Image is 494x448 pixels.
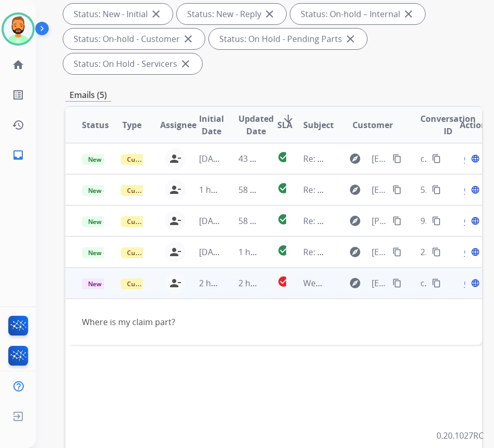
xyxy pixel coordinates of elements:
[199,246,225,258] span: [DATE]
[344,33,357,45] mat-icon: close
[352,119,393,131] span: Customer
[199,184,242,195] span: 1 hour ago
[160,119,196,131] span: Assignee
[209,29,367,49] div: Status: On Hold - Pending Parts
[177,4,286,24] div: Status: New - Reply
[121,185,188,196] span: Customer Support
[199,277,246,289] span: 2 hours ago
[471,247,480,257] mat-icon: language
[303,119,334,131] span: Subject
[277,244,290,257] mat-icon: check_circle
[169,152,181,165] mat-icon: person_remove
[121,216,188,227] span: Customer Support
[12,149,24,161] mat-icon: inbox
[372,246,387,258] span: [EMAIL_ADDRESS][DOMAIN_NAME]
[65,89,111,102] p: Emails (5)
[238,113,274,137] span: Updated Date
[238,153,299,164] span: 43 minutes ago
[303,184,338,195] span: Re: Parts
[150,8,162,20] mat-icon: close
[372,215,387,227] span: [PERSON_NAME][EMAIL_ADDRESS][DOMAIN_NAME]
[263,8,276,20] mat-icon: close
[420,113,476,137] span: Conversation ID
[432,216,441,226] mat-icon: content_copy
[349,246,361,258] mat-icon: explore
[63,4,173,24] div: Status: New - Initial
[432,185,441,194] mat-icon: content_copy
[277,275,290,288] mat-icon: check_circle
[182,33,194,45] mat-icon: close
[277,119,292,131] span: SLA
[63,53,202,74] div: Status: On Hold - Servicers
[443,107,482,143] th: Action
[82,316,387,328] div: Where is my claim part?
[277,151,290,163] mat-icon: check_circle
[372,184,387,196] span: [EMAIL_ADDRESS][DOMAIN_NAME]
[238,246,281,258] span: 1 hour ago
[349,152,361,165] mat-icon: explore
[169,215,181,227] mat-icon: person_remove
[349,184,361,196] mat-icon: explore
[349,277,361,289] mat-icon: explore
[82,278,130,289] span: New - Initial
[277,213,290,226] mat-icon: check_circle
[464,152,485,165] span: Open
[392,247,402,257] mat-icon: content_copy
[169,246,181,258] mat-icon: person_remove
[290,4,425,24] div: Status: On-hold – Internal
[471,185,480,194] mat-icon: language
[63,29,205,49] div: Status: On-hold - Customer
[392,154,402,163] mat-icon: content_copy
[169,277,181,289] mat-icon: person_remove
[432,154,441,163] mat-icon: content_copy
[122,119,142,131] span: Type
[12,59,24,71] mat-icon: home
[392,216,402,226] mat-icon: content_copy
[82,119,109,131] span: Status
[392,185,402,194] mat-icon: content_copy
[238,184,299,195] span: 58 minutes ago
[199,113,224,137] span: Initial Date
[349,215,361,227] mat-icon: explore
[303,215,484,227] span: Re: Claim # 98687503afaf Damaged Bench Pics
[238,277,285,289] span: 2 hours ago
[179,58,192,70] mat-icon: close
[464,246,485,258] span: Open
[199,153,225,164] span: [DATE]
[4,15,33,44] img: avatar
[238,215,299,227] span: 58 minutes ago
[82,216,129,227] span: New - Reply
[199,215,225,227] span: [DATE]
[82,154,129,165] span: New - Reply
[464,215,485,227] span: Open
[464,277,485,289] span: Open
[121,154,188,165] span: Customer Support
[82,247,129,258] span: New - Reply
[82,185,129,196] span: New - Reply
[471,278,480,288] mat-icon: language
[121,247,188,258] span: Customer Support
[12,119,24,131] mat-icon: history
[121,278,188,289] span: Customer Support
[432,247,441,257] mat-icon: content_copy
[436,429,484,442] p: 0.20.1027RC
[372,152,387,165] span: [EMAIL_ADDRESS][DOMAIN_NAME]
[282,113,294,125] mat-icon: arrow_downward
[402,8,415,20] mat-icon: close
[392,278,402,288] mat-icon: content_copy
[432,278,441,288] mat-icon: content_copy
[464,184,485,196] span: Open
[12,89,24,101] mat-icon: list_alt
[277,182,290,194] mat-icon: check_circle
[372,277,387,289] span: [EMAIL_ADDRESS][DOMAIN_NAME]
[169,184,181,196] mat-icon: person_remove
[471,154,480,163] mat-icon: language
[471,216,480,226] mat-icon: language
